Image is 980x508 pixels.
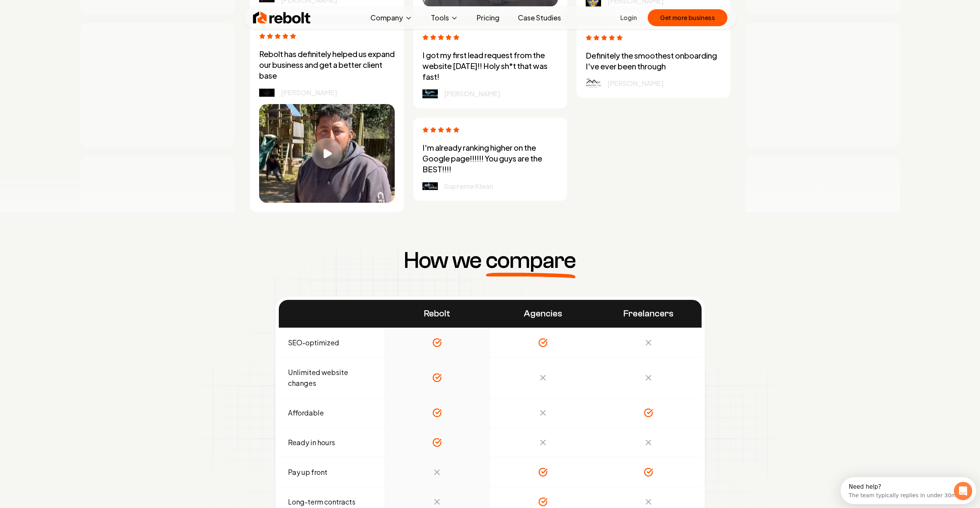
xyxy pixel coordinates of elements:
img: logo [422,182,438,190]
img: logo [586,78,601,88]
iframe: Intercom live chat discovery launcher [841,477,976,504]
div: Open Intercom Messenger [3,3,139,24]
p: I'm already ranking higher on the Google page!!!!!! You guys are the BEST!!!! [422,142,558,175]
button: Company [364,10,419,25]
a: Case Studies [512,10,567,25]
a: Login [620,13,637,22]
span: compare [486,249,576,272]
td: Pay up front [279,458,385,487]
p: I got my first lead request from the website [DATE]!! Holy sh*t that was fast! [422,50,558,82]
p: Rebolt has definitely helped us expand our business and get a better client base [259,49,395,81]
th: Agencies [490,300,596,328]
td: Ready in hours [279,428,385,458]
p: [PERSON_NAME] [281,87,337,98]
img: logo [422,89,438,98]
p: Supreme Klean [444,181,493,192]
div: The team typically replies in under 30m [8,13,116,21]
td: SEO-optimized [279,328,385,358]
button: Play video [259,104,395,203]
img: Rebolt Logo [253,10,311,25]
td: Unlimited website changes [279,358,385,398]
div: Need help? [8,7,116,13]
td: Affordable [279,398,385,428]
h3: How we [404,249,576,272]
th: Rebolt [384,300,490,328]
button: Tools [425,10,464,25]
img: logo [259,89,275,97]
a: Pricing [471,10,506,25]
p: [PERSON_NAME] [607,78,664,89]
p: Definitely the smoothest onboarding I've ever been through [586,50,721,72]
th: Freelancers [596,300,702,328]
p: [PERSON_NAME] [444,88,501,99]
iframe: Intercom live chat [954,482,972,500]
button: Get more business [648,9,727,26]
